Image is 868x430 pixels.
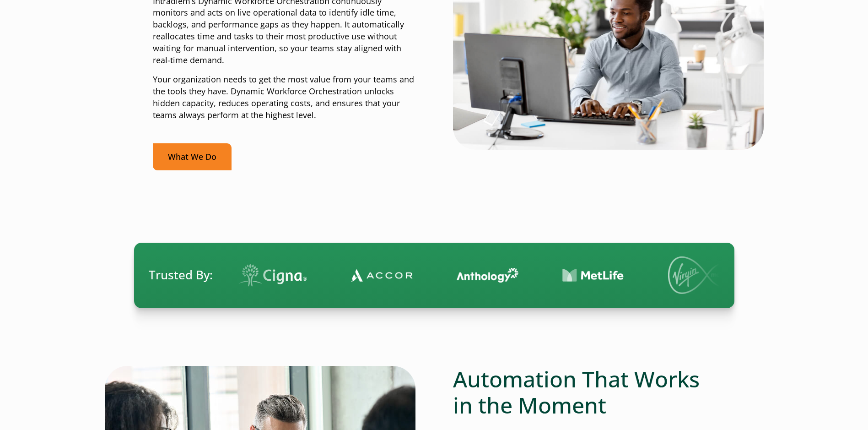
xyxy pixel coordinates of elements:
[453,366,716,419] h2: Automation That Works in the Moment
[149,267,213,283] span: Trusted By:
[153,143,232,170] a: What We Do
[341,268,403,282] img: Contact Center Automation Accor Logo
[553,268,615,283] img: Contact Center Automation MetLife Logo
[153,74,415,121] p: Your organization needs to get the most value from your teams and the tools they have. Dynamic Wo...
[658,256,722,294] img: Virgin Media logo.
